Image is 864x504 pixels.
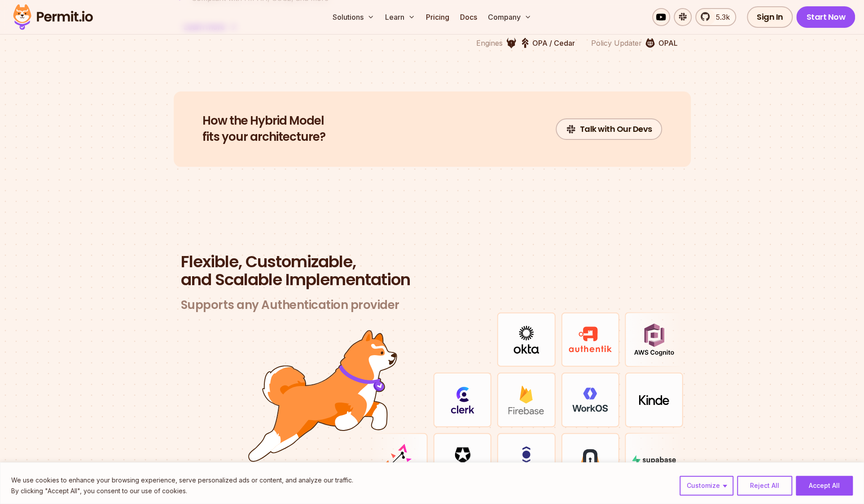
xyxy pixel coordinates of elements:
[11,475,353,486] p: We use cookies to enhance your browsing experience, serve personalized ads or content, and analyz...
[181,253,684,271] span: Flexible, Customizable,
[476,38,503,48] p: Engines
[680,476,733,495] button: Customize
[695,8,736,26] a: 5.3k
[532,38,575,48] p: OPA / Cedar
[747,6,793,28] a: Sign In
[796,6,855,28] a: Start Now
[181,298,684,313] h3: Supports any Authentication provider
[202,113,325,145] h2: fits your architecture?
[202,113,325,129] span: How the Hybrid Model
[9,2,97,32] img: Permit logo
[456,8,481,26] a: Docs
[591,38,642,48] p: Policy Updater
[710,12,730,22] span: 5.3k
[11,486,353,496] p: By clicking "Accept All", you consent to our use of cookies.
[556,118,662,140] a: Talk with Our Devs
[422,8,453,26] a: Pricing
[181,253,684,289] h2: and Scalable Implementation
[329,8,378,26] button: Solutions
[484,8,535,26] button: Company
[737,476,792,495] button: Reject All
[658,38,678,48] p: OPAL
[382,8,419,26] button: Learn
[796,476,853,495] button: Accept All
